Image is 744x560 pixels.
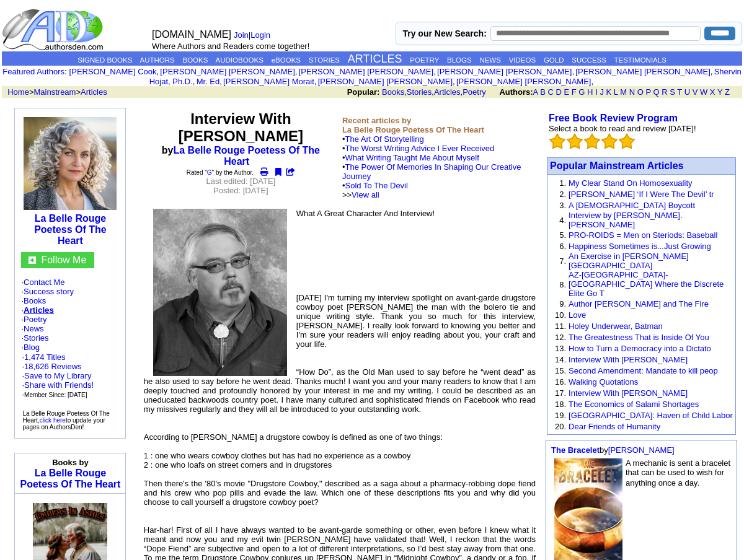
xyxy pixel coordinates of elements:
[549,133,565,149] img: bigemptystars.png
[34,213,106,246] a: La Belle Rouge Poetess Of The Heart
[24,333,48,343] a: Stories
[345,134,423,144] a: The Art Of Storytelling
[569,211,683,229] a: Interview by [PERSON_NAME]. [PERSON_NAME]
[600,87,604,97] a: J
[700,87,707,97] a: W
[216,56,263,64] a: AUDIOBOOKS
[342,116,484,134] b: Recent articles by La Belle Rouge Poetess Of The Heart
[555,333,566,342] font: 12.
[21,278,119,400] font: · · · · · · · ·
[40,417,66,424] a: click here
[434,87,461,97] a: Articles
[555,400,566,409] font: 18.
[717,87,722,97] a: Y
[24,324,44,333] a: News
[587,87,593,97] a: H
[569,230,717,240] a: PRO-ROIDS = Men on Steriods: Baseball
[637,87,644,97] a: O
[342,153,521,199] font: •
[555,355,566,364] font: 14.
[569,201,695,210] a: A [DEMOGRAPHIC_DATA] Boycott
[7,87,29,97] a: Home
[34,87,76,97] a: Mainstream
[173,145,320,167] a: La Belle Rouge Poetess Of The Heart
[614,56,666,64] a: TESTIMONIALS
[569,178,692,188] a: My Clear Stand On Homosexuality
[645,87,650,97] a: P
[160,67,294,76] a: [PERSON_NAME] [PERSON_NAME]
[555,411,566,420] font: 19.
[297,69,298,76] font: i
[2,8,106,51] img: logo_ad.gif
[578,87,585,97] a: G
[24,362,82,371] a: 18,626 Reviews
[555,377,566,387] font: 16.
[572,56,606,64] a: SUCCESS
[555,344,566,353] font: 13.
[555,366,566,375] font: 15.
[684,87,690,97] a: U
[584,133,600,149] img: bigemptystars.png
[195,79,196,85] font: i
[575,67,710,76] a: [PERSON_NAME] [PERSON_NAME]
[71,497,71,501] img: shim.gif
[569,377,638,387] a: Walking Quotations
[559,230,566,240] font: 5.
[662,87,667,97] a: R
[71,497,72,501] img: shim.gif
[569,344,711,353] a: How to Turn a Democracy into a Dictato
[559,280,566,289] font: 8.
[569,252,689,270] a: An Exercise in [PERSON_NAME][GEOGRAPHIC_DATA]
[670,87,675,97] a: S
[559,178,566,188] font: 1.
[559,256,566,266] font: 7.
[41,255,86,265] font: Follow Me
[549,113,678,123] a: Free Book Review Program
[725,87,730,97] a: Z
[22,371,94,399] font: · · ·
[152,42,309,51] font: Where Authors and Readers come together!
[608,445,675,455] a: [PERSON_NAME]
[149,67,742,86] a: Shervin Hojat, Ph.D.
[24,315,47,324] a: Poetry
[207,169,212,176] a: G
[345,181,407,190] a: Sold To The Devil
[234,30,275,40] font: |
[551,445,675,455] font: by
[544,56,564,64] a: GOLD
[574,69,575,76] font: i
[559,201,566,210] font: 3.
[559,190,566,199] font: 2.
[569,270,724,298] a: AZ-[GEOGRAPHIC_DATA]-[GEOGRAPHIC_DATA] Where the Discrete Elite Go T
[549,124,696,133] font: Select a book to read and review [DATE]!
[509,56,536,64] a: VIDEOS
[24,352,66,362] a: 1,474 Titles
[24,371,91,380] a: Save to My Library
[601,133,618,149] img: bigemptystars.png
[272,56,301,64] a: eBOOKS
[555,422,566,431] font: 20.
[619,133,635,149] img: bigemptystars.png
[22,352,94,399] font: · ·
[569,355,688,364] a: Interview With [PERSON_NAME]
[567,133,583,149] img: bigemptystars.png
[614,87,618,97] a: L
[595,87,598,97] a: I
[564,87,569,97] a: E
[342,162,521,199] font: •
[70,497,71,501] img: shim.gif
[555,388,566,398] font: 17.
[626,458,730,488] font: A mechanic is sent a bracelet that can be used to wish for anything once a day.
[677,87,682,97] a: T
[550,160,683,171] font: Popular Mainstream Articles
[69,67,742,86] font: , , , , , , , , , ,
[22,410,109,431] font: La Belle Rouge Poetess Of The Heart, to update your pages on AuthorsDen!
[559,299,566,308] font: 9.
[342,134,521,199] font: •
[20,468,121,489] a: La Belle Rouge Poetess Of The Heart
[347,87,380,97] b: Popular:
[569,310,586,320] a: Love
[52,458,89,467] b: Books by
[559,242,566,251] font: 6.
